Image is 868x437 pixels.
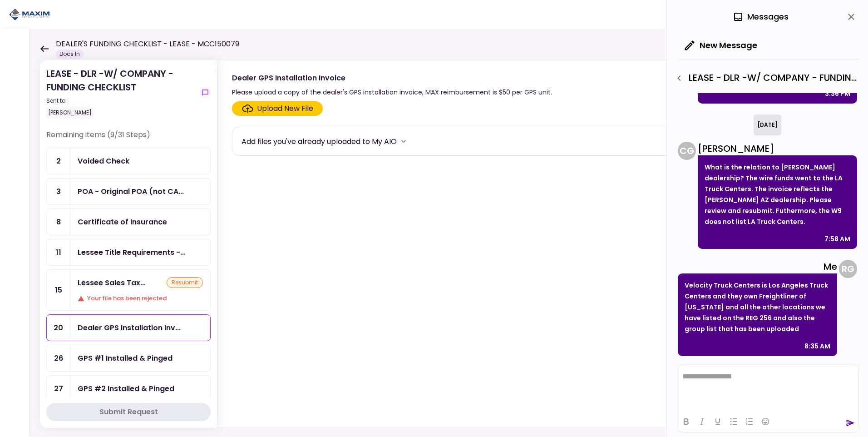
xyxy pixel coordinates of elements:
[78,294,203,303] div: Your file has been rejected
[46,269,211,311] a: 15Lessee Sales Tax TreatmentresubmitYour file has been rejected
[99,407,158,417] div: Submit Request
[46,148,211,174] a: 2Voided Check
[698,142,857,155] div: [PERSON_NAME]
[824,233,850,244] div: 7:58 AM
[804,341,830,352] div: 8:35 AM
[47,239,70,265] div: 11
[46,209,211,235] a: 8Certificate of Insurance
[46,129,211,148] div: Remaining items (9/31 Steps)
[726,415,741,428] button: Bullet list
[742,415,757,428] button: Numbered list
[694,415,710,428] button: Italic
[47,148,70,174] div: 2
[9,8,50,21] img: Partner icon
[705,162,850,227] p: What is the relation to [PERSON_NAME] dealership? The wire funds went to the LA Truck Centers. Th...
[843,9,859,25] button: close
[78,186,184,197] div: POA - Original POA (not CA or GA) (Received in house)
[257,103,313,114] div: Upload New File
[678,142,696,160] div: C G
[46,97,196,105] div: Sent to:
[78,353,173,364] div: GPS #1 Installed & Pinged
[232,72,552,84] div: Dealer GPS Installation Invoice
[200,87,211,98] button: show-messages
[78,383,174,394] div: GPS #2 Installed & Pinged
[47,376,70,402] div: 27
[47,179,70,204] div: 3
[78,247,186,258] div: Lessee Title Requirements - Proof of IRP or Exemption
[733,10,789,24] div: Messages
[678,260,837,273] div: Me
[56,50,84,59] div: Docs In
[78,277,146,288] div: Lessee Sales Tax Treatment
[839,260,857,278] div: R G
[825,88,850,99] div: 3:36 PM
[78,216,167,228] div: Certificate of Insurance
[46,67,196,119] div: LEASE - DLR -W/ COMPANY - FUNDING CHECKLIST
[685,280,830,334] p: Velocity Truck Centers is Los Angeles Truck Centers and they own Freightliner of [US_STATE] and a...
[47,315,70,341] div: 20
[242,136,397,147] div: Add files you've already uploaded to My AIO
[232,87,552,98] div: Please upload a copy of the dealer's GPS installation invoice, MAX reimbursement is $50 per GPS u...
[46,345,211,372] a: 26GPS #1 Installed & Pinged
[754,114,781,135] div: [DATE]
[846,418,855,427] button: send
[46,178,211,205] a: 3POA - Original POA (not CA or GA) (Received in house)
[46,375,211,402] a: 27GPS #2 Installed & Pinged
[232,101,323,116] span: Click here to upload the required document
[678,365,858,411] iframe: Rich Text Area
[56,39,239,50] h1: DEALER'S FUNDING CHECKLIST - LEASE - MCC150079
[78,155,129,167] div: Voided Check
[710,415,725,428] button: Underline
[678,415,694,428] button: Bold
[47,270,70,310] div: 15
[47,209,70,235] div: 8
[758,415,773,428] button: Emojis
[678,34,764,57] button: New Message
[397,134,410,148] button: more
[671,70,859,86] div: LEASE - DLR -W/ COMPANY - FUNDING CHECKLIST - Lessee's Initial Payment Paid
[46,107,94,119] div: [PERSON_NAME]
[78,322,181,333] div: Dealer GPS Installation Invoice
[46,239,211,266] a: 11Lessee Title Requirements - Proof of IRP or Exemption
[217,60,850,428] div: Dealer GPS Installation InvoicePlease upload a copy of the dealer's GPS installation invoice, MAX...
[167,277,203,288] div: resubmit
[47,345,70,371] div: 26
[46,403,211,421] button: Submit Request
[46,314,211,341] a: 20Dealer GPS Installation Invoice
